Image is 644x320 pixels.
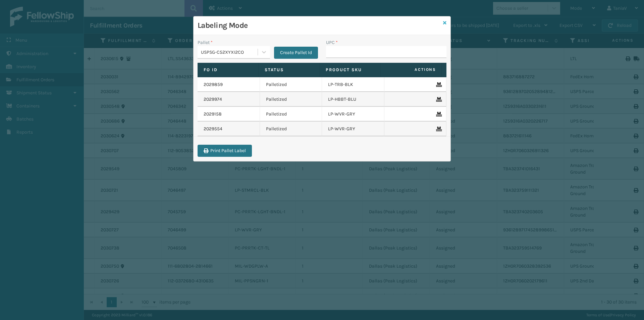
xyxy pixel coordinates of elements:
td: LP-TRB-BLK [322,77,384,92]
label: Product SKU [326,67,374,73]
i: Remove From Pallet [436,127,440,131]
a: 2029554 [204,126,222,132]
span: Actions [383,64,440,75]
label: Pallet [198,39,213,46]
a: 2029859 [204,81,223,88]
i: Remove From Pallet [436,112,440,117]
button: Print Pallet Label [198,145,252,157]
label: UPC [326,39,338,46]
label: Fo Id [204,67,252,73]
td: LP-WVR-GRY [322,122,384,136]
a: 2029974 [204,96,222,103]
i: Remove From Pallet [436,82,440,87]
td: Palletized [260,77,322,92]
label: Status [265,67,313,73]
td: Palletized [260,122,322,136]
td: Palletized [260,92,322,107]
button: Create Pallet Id [274,47,318,59]
i: Remove From Pallet [436,97,440,102]
div: USPSG-C52XYXI2CO [201,49,258,56]
h3: Labeling Mode [198,20,440,31]
td: LP-WVR-GRY [322,107,384,122]
td: LP-HBBT-BLU [322,92,384,107]
td: Palletized [260,107,322,122]
a: 2029158 [204,111,222,118]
